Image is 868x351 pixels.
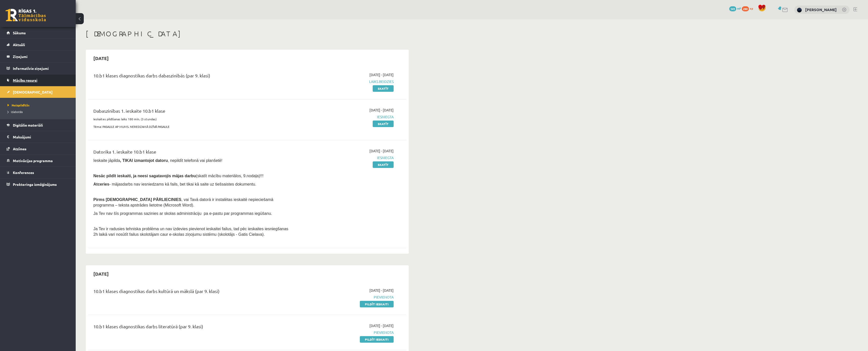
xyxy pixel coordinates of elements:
[7,119,69,131] a: Digitālie materiāli
[93,107,291,117] div: Dabaszinības 1. ieskaite 10.b1 klase
[7,39,69,50] a: Aktuāli
[742,6,749,11] span: 280
[93,182,109,186] b: Atceries
[360,301,394,307] a: Pildīt ieskaiti
[93,72,291,81] div: 10.b1 klases diagnostikas darbs dabaszinībās (par 9. klasi)
[13,51,69,62] legend: Ziņojumi
[7,131,69,143] a: Maksājumi
[8,103,71,107] a: Neizpildītās
[93,148,291,158] div: Datorika 1. ieskaite 10.b1 klase
[299,295,394,300] span: Pievienota
[93,124,291,129] p: Tēma: PASAULE AP MUMS. NEREDZAMĀ DZĪVĀ PASAULE
[13,131,69,143] legend: Maksājumi
[8,109,71,114] a: Izlabotās
[7,86,69,98] a: [DEMOGRAPHIC_DATA]
[120,158,168,163] b: , TIKAI izmantojot datoru
[13,123,43,127] span: Digitālie materiāli
[8,110,23,114] span: Izlabotās
[369,148,394,154] span: [DATE] - [DATE]
[299,79,394,84] span: Laiks beidzies
[729,6,741,10] a: 141 mP
[373,121,394,127] a: Skatīt
[6,9,46,21] a: Rīgas 1. Tālmācības vidusskola
[750,6,753,10] span: xp
[805,7,837,12] a: [PERSON_NAME]
[7,155,69,166] a: Motivācijas programma
[373,85,394,92] a: Skatīt
[93,211,272,216] span: Ja Tev nav šīs programmas sazinies ar skolas administrāciju pa e-pastu par programmas iegūšanu.
[369,288,394,293] span: [DATE] - [DATE]
[13,31,26,35] span: Sākums
[7,167,69,178] a: Konferences
[8,103,30,107] span: Neizpildītās
[360,336,394,343] a: Pildīt ieskaiti
[13,42,25,47] span: Aktuāli
[93,174,196,178] span: Nesāc pildīt ieskaiti, ja neesi sagatavojis mājas darbu
[299,155,394,160] span: Iesniegta
[93,197,273,207] span: , vai Tavā datorā ir instalētas ieskaitē nepieciešamā programma – teksta apstrādes lietotne (Micr...
[299,330,394,335] span: Pievienota
[13,63,69,74] legend: Informatīvie ziņojumi
[373,161,394,168] a: Skatīt
[742,6,755,10] a: 280 xp
[369,323,394,328] span: [DATE] - [DATE]
[13,90,52,94] span: [DEMOGRAPHIC_DATA]
[7,74,69,86] a: Mācību resursi
[797,8,802,13] img: Nikolass Karpjuks
[93,288,291,297] div: 10.b1 klases diagnostikas darbs kultūrā un mākslā (par 9. klasi)
[93,158,222,163] span: Ieskaite jāpilda , nepildīt telefonā vai planšetē!
[93,227,288,237] span: Ja Tev ir radusies tehniska problēma un nav izdevies pievienot ieskaitei failus, tad pēc ieskaite...
[88,268,114,280] h2: [DATE]
[729,6,736,11] span: 141
[93,117,291,121] p: Ieskaites pildīšanas laiks 180 min. (3 stundas)
[196,174,263,178] span: (skatīt mācību materiālos, 9.nodaļa)!!!
[7,143,69,155] a: Atzīmes
[13,78,37,82] span: Mācību resursi
[13,170,34,175] span: Konferences
[86,30,409,38] h1: [DEMOGRAPHIC_DATA]
[93,197,181,202] span: Pirms [DEMOGRAPHIC_DATA] PĀRLIECINIES
[7,179,69,190] a: Proktoringa izmēģinājums
[7,63,69,74] a: Informatīvie ziņojumi
[7,51,69,62] a: Ziņojumi
[88,52,114,64] h2: [DATE]
[13,158,53,163] span: Motivācijas programma
[93,323,291,332] div: 10.b1 klases diagnostikas darbs literatūrā (par 9. klasi)
[299,114,394,120] span: Iesniegta
[369,107,394,113] span: [DATE] - [DATE]
[737,6,741,10] span: mP
[369,72,394,77] span: [DATE] - [DATE]
[13,147,26,151] span: Atzīmes
[7,27,69,39] a: Sākums
[13,182,57,187] span: Proktoringa izmēģinājums
[93,182,256,186] span: - mājasdarbs nav iesniedzams kā fails, bet tikai kā saite uz tiešsaistes dokumentu.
